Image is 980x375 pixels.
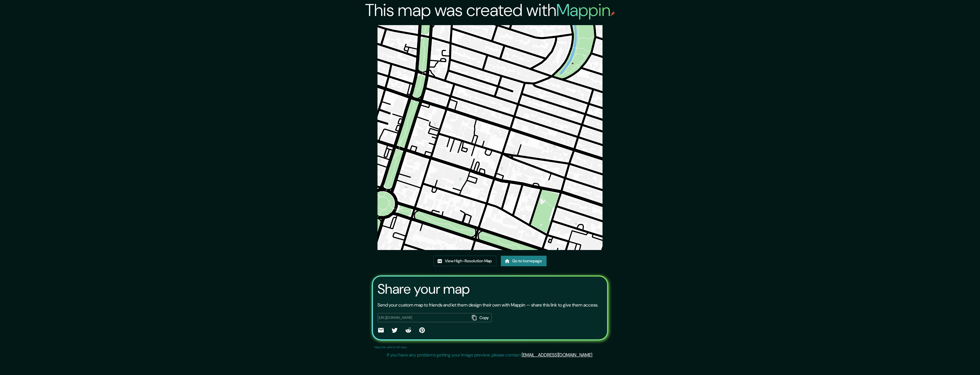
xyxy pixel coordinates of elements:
[929,353,974,369] iframe: Help widget launcher
[387,352,593,358] p: If you have any problems getting your image preview, please contact .
[469,313,492,322] button: Copy
[501,256,547,266] a: Go to homepage
[377,281,470,297] h3: Share your map
[377,25,603,250] img: created-map
[374,345,407,349] p: Maps link valid for 60 days.
[377,302,598,309] p: Send your custom map to friends and let them design their own with Mappin — share this link to gi...
[522,352,592,358] a: [EMAIL_ADDRESS][DOMAIN_NAME]
[611,11,615,16] img: mappin-pin
[433,256,496,266] a: View High-Resolution Map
